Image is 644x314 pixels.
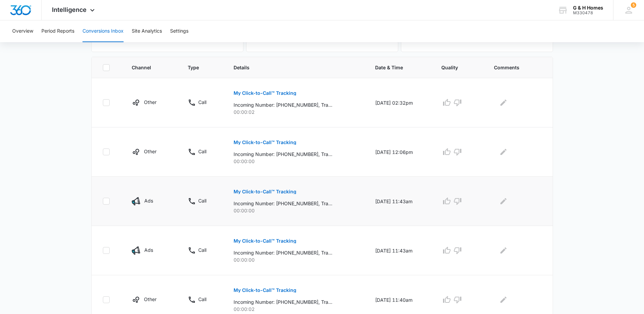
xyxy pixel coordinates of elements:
td: [DATE] 02:32pm [367,78,433,127]
span: Type [188,64,207,71]
button: My Click-to-Call™ Tracking [234,233,296,249]
p: My Click-to-Call™ Tracking [234,189,296,194]
button: Edit Comments [498,146,509,157]
span: Details [234,64,349,71]
button: Edit Comments [498,294,509,305]
span: Channel [132,64,162,71]
td: [DATE] 12:06pm [367,127,433,177]
p: Call [198,246,206,254]
span: 5 [631,2,636,8]
p: My Click-to-Call™ Tracking [234,91,296,95]
p: Call [198,99,206,106]
p: Incoming Number: [PHONE_NUMBER], Tracking Number: [PHONE_NUMBER], Ring To: [PHONE_NUMBER], Caller... [234,101,332,108]
button: My Click-to-Call™ Tracking [234,134,296,151]
p: Ads [144,197,153,204]
p: 00:00:02 [234,108,359,116]
span: Intelligence [52,6,87,13]
button: My Click-to-Call™ Tracking [234,184,296,200]
p: 00:00:00 [234,207,359,214]
span: Quality [441,64,468,71]
p: Incoming Number: [PHONE_NUMBER], Tracking Number: [PHONE_NUMBER], Ring To: [PHONE_NUMBER], Caller... [234,298,332,306]
p: Incoming Number: [PHONE_NUMBER], Tracking Number: [PHONE_NUMBER], Ring To: [PHONE_NUMBER], Caller... [234,200,332,207]
button: Period Reports [41,20,74,42]
p: My Click-to-Call™ Tracking [234,140,296,145]
td: [DATE] 11:43am [367,226,433,275]
button: Overview [12,20,33,42]
p: 00:00:00 [234,256,359,263]
p: Call [198,296,206,303]
p: Call [198,197,206,204]
button: Site Analytics [132,20,162,42]
p: My Click-to-Call™ Tracking [234,239,296,243]
p: My Click-to-Call™ Tracking [234,288,296,293]
p: Other [144,99,157,106]
button: Settings [170,20,188,42]
p: 00:00:00 [234,158,359,165]
span: Comments [494,64,532,71]
p: Incoming Number: [PHONE_NUMBER], Tracking Number: [PHONE_NUMBER], Ring To: [PHONE_NUMBER], Caller... [234,151,332,158]
button: My Click-to-Call™ Tracking [234,282,296,298]
p: Ads [144,246,153,254]
span: Date & Time [375,64,415,71]
div: account id [573,11,603,15]
div: notifications count [631,2,636,8]
p: Call [198,148,206,155]
td: [DATE] 11:43am [367,177,433,226]
p: Incoming Number: [PHONE_NUMBER], Tracking Number: [PHONE_NUMBER], Ring To: [PHONE_NUMBER], Caller... [234,249,332,256]
div: account name [573,5,603,11]
button: Edit Comments [498,196,509,207]
p: Other [144,148,157,155]
button: Conversions Inbox [82,20,124,42]
p: 00:00:02 [234,306,359,313]
button: My Click-to-Call™ Tracking [234,85,296,101]
button: Edit Comments [498,97,509,108]
button: Edit Comments [498,245,509,256]
p: Other [144,296,157,303]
